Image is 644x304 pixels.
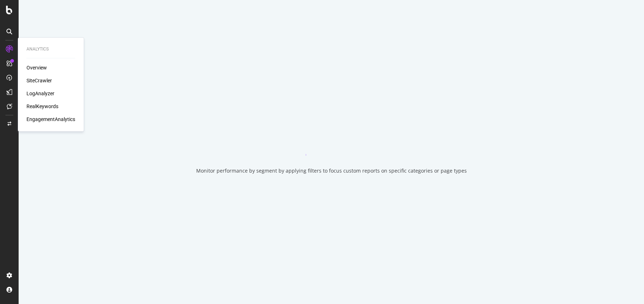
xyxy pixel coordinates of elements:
div: animation [306,130,357,156]
div: Monitor performance by segment by applying filters to focus custom reports on specific categories... [196,167,467,174]
a: Overview [26,64,47,71]
a: LogAnalyzer [26,90,54,97]
a: SiteCrawler [26,77,52,84]
div: Analytics [26,46,75,52]
a: RealKeywords [26,103,58,110]
a: EngagementAnalytics [26,116,75,123]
